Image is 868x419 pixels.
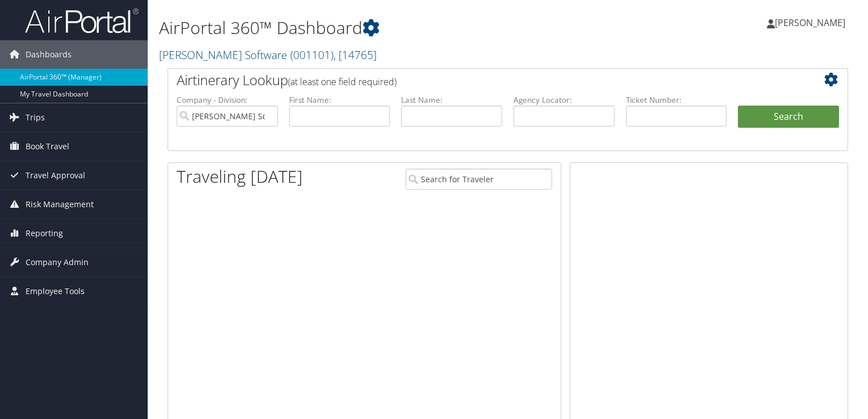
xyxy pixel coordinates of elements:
span: (at least one field required) [288,76,397,88]
span: Book Travel [26,132,69,161]
label: Last Name: [401,94,502,106]
label: Company - Division: [177,94,278,106]
span: Risk Management [26,190,94,219]
h2: Airtinerary Lookup [177,70,782,90]
h1: AirPortal 360™ Dashboard [159,16,624,40]
a: [PERSON_NAME] Software [159,47,377,62]
span: Reporting [26,219,63,248]
button: Search [738,106,839,128]
span: Trips [26,103,45,132]
span: Dashboards [26,40,72,69]
span: Employee Tools [26,277,85,305]
input: Search for Traveler [406,169,552,190]
label: Agency Locator: [514,94,615,106]
span: , [ 14765 ] [333,47,377,62]
label: First Name: [289,94,390,106]
span: Company Admin [26,248,89,276]
span: ( 001101 ) [290,47,333,62]
span: [PERSON_NAME] [775,16,845,29]
img: airportal-logo.png [25,7,139,34]
a: [PERSON_NAME] [767,6,857,40]
label: Ticket Number: [626,94,727,106]
h1: Traveling [DATE] [177,165,303,188]
span: Travel Approval [26,161,85,190]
